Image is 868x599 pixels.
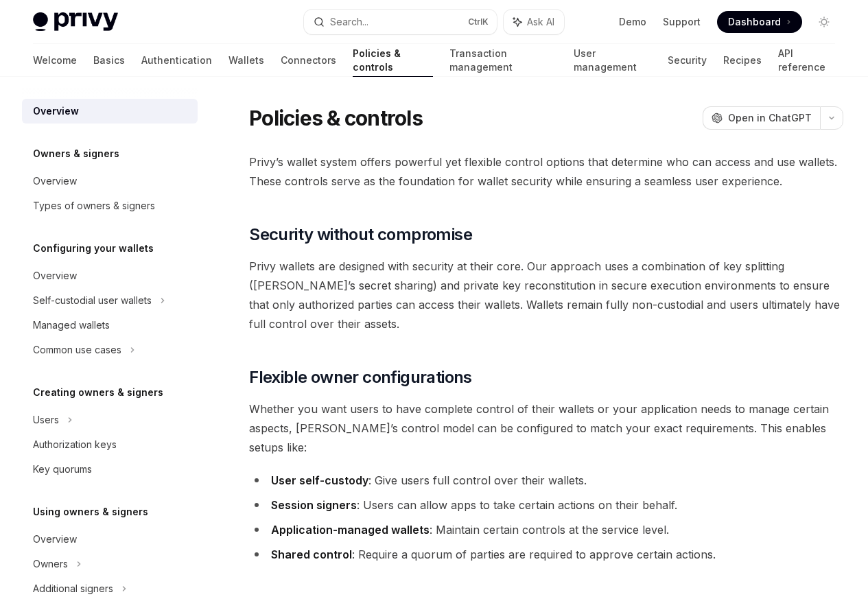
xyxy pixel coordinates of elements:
button: Search...CtrlK [304,10,497,34]
a: Security [668,44,707,77]
a: Overview [22,527,198,552]
div: Search... [330,14,368,30]
span: Privy’s wallet system offers powerful yet flexible control options that determine who can access ... [249,152,843,191]
a: Demo [619,15,646,29]
a: Basics [93,44,125,77]
a: Welcome [33,44,77,77]
div: Overview [33,103,79,119]
a: Dashboard [717,11,802,33]
h5: Using owners & signers [33,504,148,520]
span: Security without compromise [249,224,472,246]
li: : Give users full control over their wallets. [249,471,843,490]
span: Open in ChatGPT [728,111,812,125]
div: Overview [33,268,77,284]
div: Authorization keys [33,436,117,453]
div: Users [33,412,59,428]
a: Policies & controls [353,44,433,77]
div: Self-custodial user wallets [33,292,152,309]
img: light logo [33,12,118,32]
button: Toggle dark mode [813,11,835,33]
div: Key quorums [33,461,92,478]
a: Types of owners & signers [22,193,198,218]
strong: User self-custody [271,473,368,487]
a: Managed wallets [22,313,198,338]
div: Types of owners & signers [33,198,155,214]
button: Open in ChatGPT [703,106,820,130]
a: Wallets [228,44,264,77]
li: : Require a quorum of parties are required to approve certain actions. [249,545,843,564]
div: Additional signers [33,580,113,597]
h5: Configuring your wallets [33,240,154,257]
span: Ctrl K [468,16,489,27]
a: API reference [778,44,835,77]
strong: Session signers [271,498,357,512]
span: Whether you want users to have complete control of their wallets or your application needs to man... [249,399,843,457]
a: Authentication [141,44,212,77]
a: Overview [22,169,198,193]
a: Support [663,15,701,29]
button: Ask AI [504,10,564,34]
h5: Owners & signers [33,145,119,162]
strong: Application-managed wallets [271,523,430,537]
a: Overview [22,99,198,124]
div: Common use cases [33,342,121,358]
a: Transaction management [449,44,558,77]
strong: Shared control [271,548,352,561]
a: Recipes [723,44,762,77]
div: Managed wallets [33,317,110,333]
h5: Creating owners & signers [33,384,163,401]
div: Owners [33,556,68,572]
span: Dashboard [728,15,781,29]
a: User management [574,44,650,77]
span: Privy wallets are designed with security at their core. Our approach uses a combination of key sp... [249,257,843,333]
li: : Maintain certain controls at the service level. [249,520,843,539]
h1: Policies & controls [249,106,423,130]
span: Flexible owner configurations [249,366,472,388]
div: Overview [33,531,77,548]
a: Authorization keys [22,432,198,457]
a: Overview [22,263,198,288]
li: : Users can allow apps to take certain actions on their behalf. [249,495,843,515]
a: Connectors [281,44,336,77]
a: Key quorums [22,457,198,482]
div: Overview [33,173,77,189]
span: Ask AI [527,15,554,29]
